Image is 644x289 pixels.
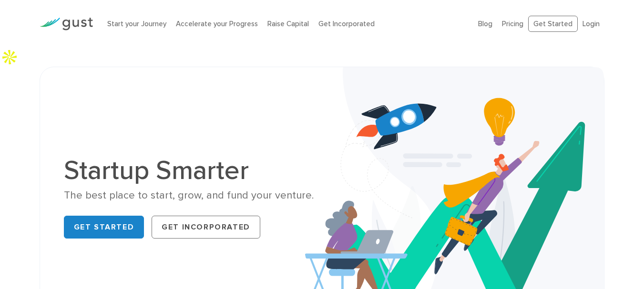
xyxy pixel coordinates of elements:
[528,16,578,32] a: Get Started
[64,157,315,184] h1: Startup Smarter
[502,20,523,28] a: Pricing
[478,20,492,28] a: Blog
[64,189,315,202] div: The best place to start, grow, and fund your venture.
[64,216,144,239] a: Get Started
[176,20,258,28] a: Accelerate your Progress
[267,20,309,28] a: Raise Capital
[318,20,375,28] a: Get Incorporated
[583,20,600,28] a: Login
[40,18,93,30] img: Gust Logo
[152,216,260,239] a: Get Incorporated
[107,20,166,28] a: Start your Journey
